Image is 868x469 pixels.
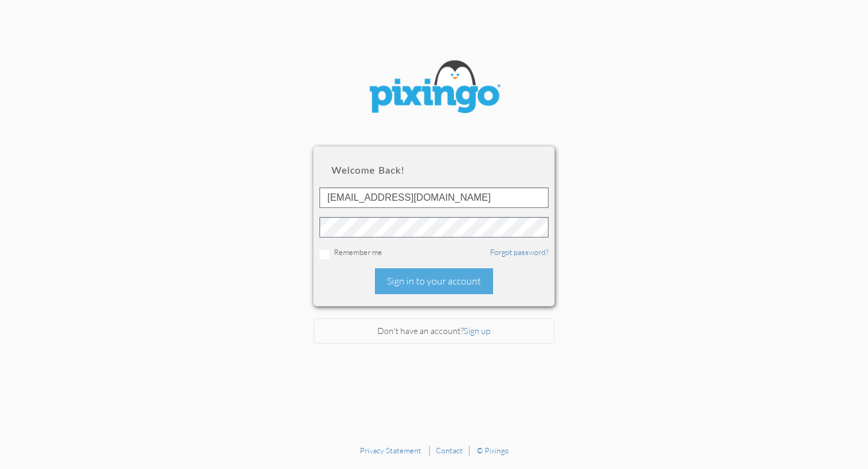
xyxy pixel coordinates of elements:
[362,54,506,122] img: pixingo logo
[436,445,463,455] a: Contact
[464,326,491,336] a: Sign up
[332,165,536,175] h2: Welcome back!
[375,268,493,294] div: Sign in to your account
[477,445,509,455] a: © Pixingo
[319,247,549,259] div: Remember me
[360,445,421,455] a: Privacy Statement
[319,187,549,208] input: ID or Email
[490,247,549,257] a: Forgot password?
[313,318,555,344] div: Don't have an account?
